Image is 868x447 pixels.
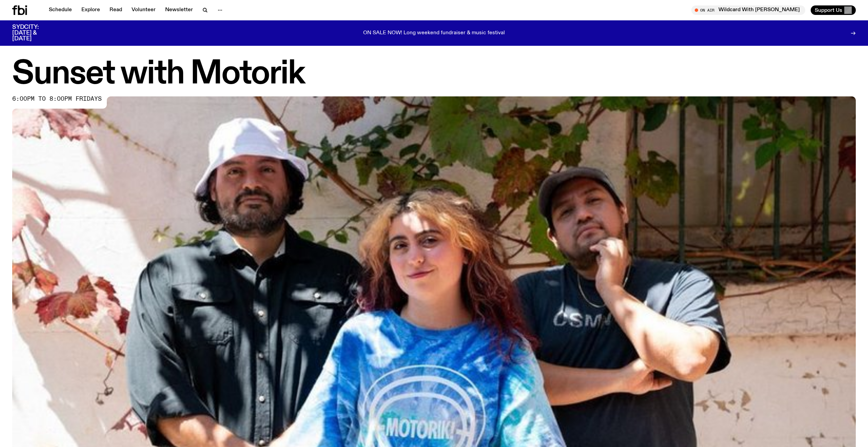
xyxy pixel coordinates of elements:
[12,24,56,42] h3: SYDCITY: [DATE] & [DATE]
[811,5,856,15] button: Support Us
[691,5,805,15] button: On AirWildcard With [PERSON_NAME]
[12,59,856,90] h1: Sunset with Motorik
[45,5,76,15] a: Schedule
[105,5,126,15] a: Read
[363,30,505,36] p: ON SALE NOW! Long weekend fundraiser & music festival
[815,7,842,13] span: Support Us
[77,5,104,15] a: Explore
[12,96,102,102] span: 6:00pm to 8:00pm fridays
[161,5,197,15] a: Newsletter
[127,5,160,15] a: Volunteer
